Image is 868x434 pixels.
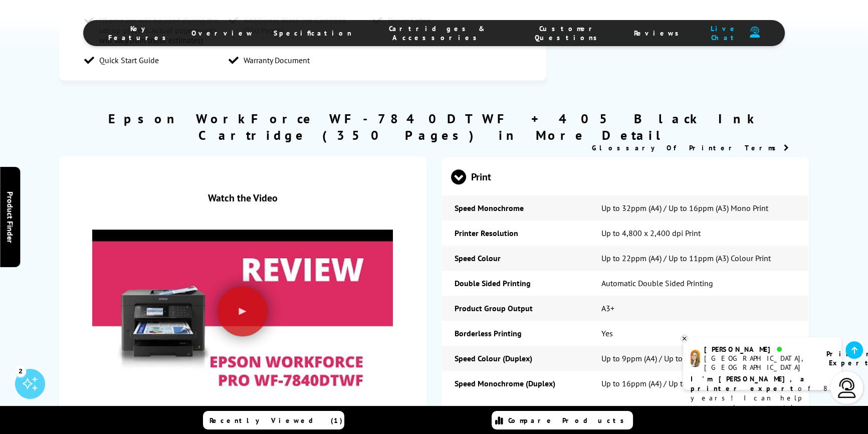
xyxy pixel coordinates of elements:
[99,55,159,65] span: Quick Start Guide
[442,321,588,346] td: Borderless Printing
[108,24,171,42] span: Key Features
[592,143,789,152] a: Glossary Of Printer Terms
[442,371,588,396] td: Speed Monochrome (Duplex)
[691,350,700,367] img: amy-livechat.png
[704,345,814,354] div: [PERSON_NAME]
[244,55,310,65] span: Warranty Document
[372,24,503,42] span: Cartridges & Accessories
[442,271,588,296] td: Double Sided Printing
[691,374,834,422] p: of 8 years! I can help you choose the right product
[704,24,745,42] span: Live Chat
[523,24,614,42] span: Customer Questions
[5,191,15,243] span: Product Finder
[442,296,588,321] td: Product Group Output
[691,374,807,393] b: I'm [PERSON_NAME], a printer expert
[588,371,808,396] td: Up to 16ppm (A4) / Up to 8ppm (A3) Mono Print
[92,191,393,204] div: Watch the Video
[588,221,808,246] td: Up to 4,800 x 2,400 dpi Print
[442,246,588,271] td: Speed Colour
[451,158,799,195] span: Print
[203,411,344,429] a: Recently Viewed (1)
[191,29,254,38] span: Overview
[492,411,633,429] a: Compare Products
[508,416,629,425] span: Compare Products
[274,29,352,38] span: Specification
[442,346,588,371] td: Speed Colour (Duplex)
[59,110,809,143] h2: Epson WorkForce WF-7840DTWF + 405 Black Ink Cartridge (350 Pages) in More Detail
[588,271,808,296] td: Automatic Double Sided Printing
[704,354,814,372] div: [GEOGRAPHIC_DATA], [GEOGRAPHIC_DATA]
[588,195,808,221] td: Up to 32ppm (A4) / Up to 16ppm (A3) Mono Print
[588,296,808,321] td: A3+
[588,246,808,271] td: Up to 22ppm (A4) / Up to 11ppm (A3) Colour Print
[209,416,343,425] span: Recently Viewed (1)
[442,221,588,246] td: Printer Resolution
[15,365,26,376] div: 2
[442,195,588,221] td: Speed Monochrome
[588,321,808,346] td: Yes
[588,346,808,371] td: Up to 9ppm (A4) / Up to 4ppm (A3) Colour Print
[750,27,760,38] img: user-headset-duotone.svg
[837,378,857,398] img: user-headset-light.svg
[634,29,684,38] span: Reviews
